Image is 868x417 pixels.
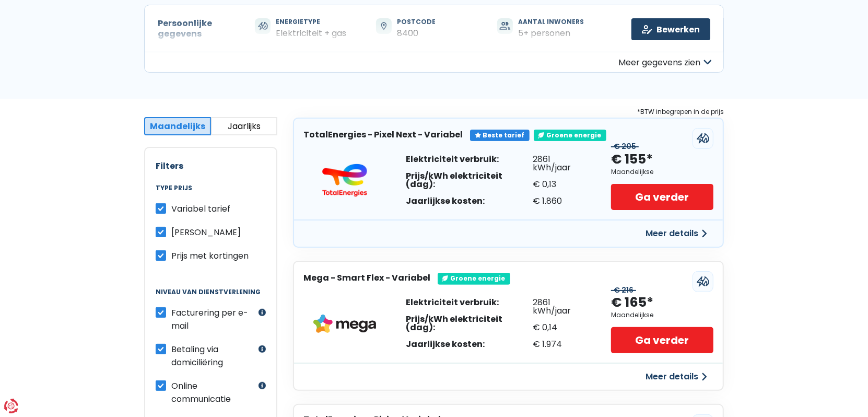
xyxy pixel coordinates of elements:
[156,184,266,202] legend: Type prijs
[156,161,266,171] h2: Filters
[470,130,530,141] div: Beste tarief
[144,52,724,73] button: Meer gegevens zien
[611,142,639,151] div: € 205
[533,197,590,205] div: € 1.860
[406,340,533,349] div: Jaarlijkse kosten:
[611,184,713,210] a: Ga verder
[533,340,590,349] div: € 1.974
[303,130,463,140] h3: TotalEnergies - Pixel Next - Variabel
[438,273,510,284] div: Groene energie
[406,172,533,189] div: Prijs/kWh elektriciteit (dag):
[611,294,653,311] div: € 165*
[533,298,590,315] div: 2861 kWh/jaar
[533,155,590,172] div: 2861 kWh/jaar
[171,203,230,215] span: Variabel tarief
[406,197,533,205] div: Jaarlijkse kosten:
[211,117,278,135] button: Jaarlijks
[156,288,266,306] legend: Niveau van dienstverlening
[406,298,533,307] div: Elektriciteit verbruik:
[631,18,710,40] a: Bewerken
[406,155,533,164] div: Elektriciteit verbruik:
[639,367,713,386] button: Meer details
[611,311,653,319] div: Maandelijkse
[313,315,376,333] img: Mega
[171,379,256,406] label: Online communicatie
[611,151,653,168] div: € 155*
[611,168,653,176] div: Maandelijkse
[171,306,256,332] label: Facturering per e-mail
[313,164,376,197] img: TotalEnergies
[171,250,249,262] span: Prijs met kortingen
[533,323,590,332] div: € 0,14
[406,315,533,332] div: Prijs/kWh elektriciteit (dag):
[533,180,590,189] div: € 0,13
[303,273,430,283] h3: Mega - Smart Flex - Variabel
[144,117,211,135] button: Maandelijks
[171,226,241,238] span: [PERSON_NAME]
[639,224,713,243] button: Meer details
[611,327,713,353] a: Ga verder
[534,130,606,141] div: Groene energie
[171,343,256,369] label: Betaling via domiciliëring
[293,106,724,118] div: *BTW inbegrepen in de prijs
[611,286,636,295] div: € 216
